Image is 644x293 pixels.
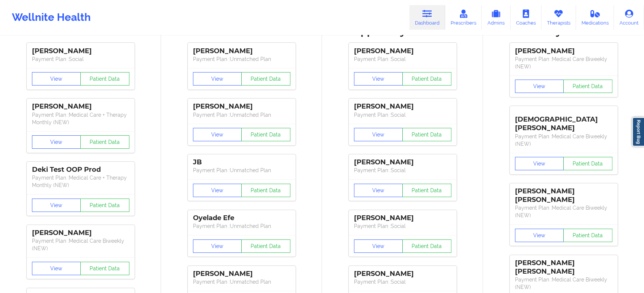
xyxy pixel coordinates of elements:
[80,199,129,212] button: Patient Data
[515,187,612,204] div: [PERSON_NAME] [PERSON_NAME]
[354,102,451,111] div: [PERSON_NAME]
[515,276,612,291] p: Payment Plan : Medical Care Biweekly (NEW)
[402,239,451,253] button: Patient Data
[32,111,129,126] p: Payment Plan : Medical Care + Therapy Monthly (NEW)
[193,55,290,63] p: Payment Plan : Unmatched Plan
[241,184,290,197] button: Patient Data
[576,5,614,30] a: Medications
[193,239,242,253] button: View
[193,47,290,55] div: [PERSON_NAME]
[515,47,612,55] div: [PERSON_NAME]
[354,128,403,141] button: View
[515,229,564,242] button: View
[354,158,451,167] div: [PERSON_NAME]
[193,72,242,86] button: View
[515,259,612,276] div: [PERSON_NAME] [PERSON_NAME]
[482,5,511,30] a: Admins
[354,222,451,230] p: Payment Plan : Social
[511,5,541,30] a: Coaches
[193,128,242,141] button: View
[32,229,129,237] div: [PERSON_NAME]
[80,135,129,149] button: Patient Data
[354,55,451,63] p: Payment Plan : Social
[354,111,451,119] p: Payment Plan : Social
[32,102,129,111] div: [PERSON_NAME]
[354,47,451,55] div: [PERSON_NAME]
[241,128,290,141] button: Patient Data
[32,237,129,252] p: Payment Plan : Medical Care Biweekly (NEW)
[193,278,290,286] p: Payment Plan : Unmatched Plan
[563,157,612,170] button: Patient Data
[402,72,451,86] button: Patient Data
[32,199,81,212] button: View
[80,72,129,86] button: Patient Data
[402,184,451,197] button: Patient Data
[193,158,290,167] div: JB
[241,72,290,86] button: Patient Data
[193,184,242,197] button: View
[515,110,612,132] div: [DEMOGRAPHIC_DATA][PERSON_NAME]
[32,262,81,275] button: View
[354,184,403,197] button: View
[80,262,129,275] button: Patient Data
[515,204,612,219] p: Payment Plan : Medical Care Biweekly (NEW)
[354,278,451,286] p: Payment Plan : Social
[614,5,644,30] a: Account
[354,167,451,174] p: Payment Plan : Social
[515,80,564,93] button: View
[32,165,129,174] div: Deki Test OOP Prod
[193,111,290,119] p: Payment Plan : Unmatched Plan
[402,128,451,141] button: Patient Data
[563,80,612,93] button: Patient Data
[354,214,451,222] div: [PERSON_NAME]
[32,72,81,86] button: View
[32,135,81,149] button: View
[193,270,290,278] div: [PERSON_NAME]
[32,174,129,189] p: Payment Plan : Medical Care + Therapy Monthly (NEW)
[409,5,445,30] a: Dashboard
[632,117,644,146] a: Report Bug
[241,239,290,253] button: Patient Data
[193,214,290,222] div: Oyelade Efe
[354,270,451,278] div: [PERSON_NAME]
[541,5,576,30] a: Therapists
[445,5,482,30] a: Prescribers
[193,102,290,111] div: [PERSON_NAME]
[515,55,612,70] p: Payment Plan : Medical Care Biweekly (NEW)
[563,229,612,242] button: Patient Data
[32,47,129,55] div: [PERSON_NAME]
[32,55,129,63] p: Payment Plan : Social
[193,222,290,230] p: Payment Plan : Unmatched Plan
[193,167,290,174] p: Payment Plan : Unmatched Plan
[354,72,403,86] button: View
[354,239,403,253] button: View
[515,157,564,170] button: View
[515,133,612,148] p: Payment Plan : Medical Care Biweekly (NEW)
